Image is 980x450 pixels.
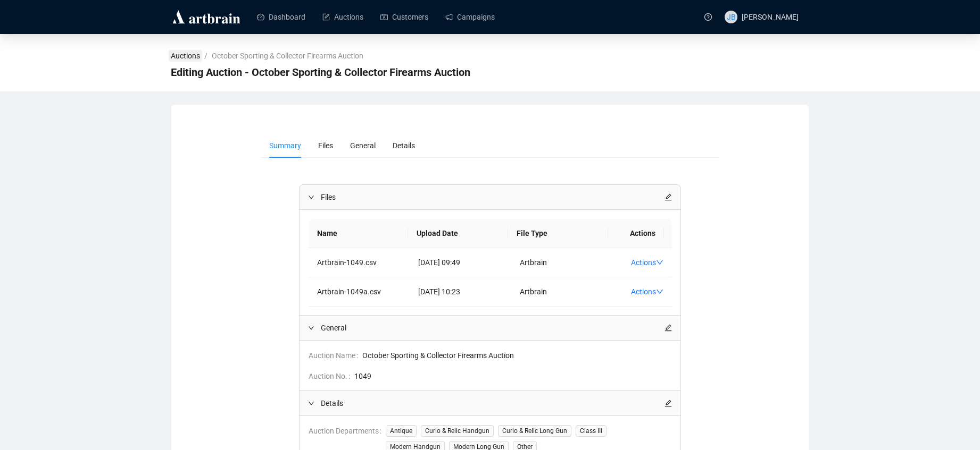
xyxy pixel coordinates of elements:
span: down [656,288,663,295]
a: Customers [380,3,428,31]
span: Files [321,191,665,203]
span: down [656,259,663,266]
img: logo [171,9,242,26]
td: [DATE] 10:23 [410,277,511,307]
span: Curio & Relic Long Gun [498,425,571,437]
th: Name [309,219,409,248]
span: JB [727,11,736,23]
span: [PERSON_NAME] [742,13,799,21]
span: Summary [269,141,301,150]
th: Actions [608,219,665,248]
td: Artbrain-1049.csv [309,248,410,277]
span: Auction No. [309,370,354,382]
span: General [321,322,665,334]
span: edit [665,193,672,201]
span: edit [665,324,672,332]
span: Curio & Relic Handgun [421,425,494,437]
span: Auction Name [309,350,362,361]
a: Actions [631,287,663,296]
a: October Sporting & Collector Firearms Auction [210,50,366,62]
a: Campaigns [445,3,495,31]
div: Generaledit [300,316,681,340]
td: [DATE] 09:49 [410,248,511,277]
span: General [350,141,376,150]
span: Details [321,397,665,409]
a: Auctions [322,3,363,31]
span: Class III [576,425,607,437]
span: 1049 [354,370,672,382]
th: File Type [508,219,608,248]
span: Artbrain [520,287,547,296]
span: Editing Auction - October Sporting & Collector Firearms Auction [171,64,470,81]
td: Artbrain-1049a.csv [309,277,410,307]
div: Filesedit [300,185,681,209]
span: expanded [308,400,314,406]
th: Upload Date [408,219,508,248]
a: Dashboard [257,3,305,31]
span: question-circle [704,13,712,21]
span: Details [393,141,415,150]
span: Artbrain [520,258,547,267]
span: expanded [308,194,314,200]
li: / [204,50,207,62]
a: Auctions [169,50,202,62]
a: Actions [631,258,663,267]
span: Antique [386,425,417,437]
span: edit [665,400,672,407]
div: Detailsedit [300,391,681,415]
span: Files [318,141,333,150]
span: October Sporting & Collector Firearms Auction [362,350,672,361]
span: expanded [308,325,314,331]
